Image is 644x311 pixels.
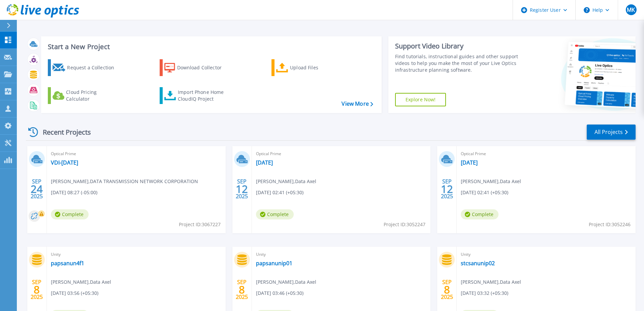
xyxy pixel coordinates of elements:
span: Project ID: 3067227 [179,221,221,228]
span: Complete [51,209,89,219]
span: 12 [441,186,453,192]
span: [DATE] 03:46 (+05:30) [256,289,303,297]
span: Optical Prime [461,150,632,158]
span: Complete [461,209,498,219]
div: SEP 2025 [441,277,453,302]
a: papsanun4f1 [51,260,84,267]
a: papsanunip01 [256,260,292,267]
a: Cloud Pricing Calculator [48,87,123,104]
div: Find tutorials, instructional guides and other support videos to help you make the most of your L... [395,53,521,73]
span: 12 [236,186,248,192]
span: MK [627,7,635,12]
div: Recent Projects [26,124,100,140]
span: Optical Prime [256,150,427,158]
span: 8 [444,287,450,292]
a: Explore Now! [395,93,446,106]
a: [DATE] [461,159,478,166]
div: SEP 2025 [30,277,43,302]
span: Project ID: 3052247 [384,221,425,228]
span: [PERSON_NAME] , Data Axel [461,178,521,185]
span: [PERSON_NAME] , Data Axel [256,178,316,185]
span: Complete [256,209,294,219]
span: [DATE] 08:27 (-05:00) [51,189,97,196]
span: Unity [256,251,427,258]
div: SEP 2025 [441,177,453,201]
div: Support Video Library [395,42,521,50]
span: [PERSON_NAME] , Data Axel [461,278,521,286]
a: Upload Files [271,59,347,76]
a: Download Collector [160,59,235,76]
span: [DATE] 02:41 (+05:30) [256,189,303,196]
span: Optical Prime [51,150,222,158]
div: Cloud Pricing Calculator [66,89,120,102]
span: 8 [34,287,40,292]
span: [PERSON_NAME] , Data Axel [51,278,111,286]
span: [DATE] 02:41 (+05:30) [461,189,508,196]
a: View More [342,101,373,107]
span: Unity [51,251,222,258]
a: VDI-[DATE] [51,159,78,166]
div: SEP 2025 [235,177,248,201]
span: [PERSON_NAME] , DATA TRANSMISSION NETWORK CORPORATION [51,178,198,185]
a: [DATE] [256,159,273,166]
span: [PERSON_NAME] , Data Axel [256,278,316,286]
span: [DATE] 03:32 (+05:30) [461,289,508,297]
h3: Start a New Project [48,43,373,50]
a: stcsanunip02 [461,260,495,267]
div: Upload Files [290,61,344,74]
span: 8 [239,287,245,292]
a: All Projects [587,125,636,140]
div: SEP 2025 [235,277,248,302]
div: Download Collector [177,61,231,74]
span: 24 [31,186,43,192]
span: Unity [461,251,632,258]
span: Project ID: 3052246 [589,221,631,228]
div: SEP 2025 [30,177,43,201]
a: Request a Collection [48,59,123,76]
div: Import Phone Home CloudIQ Project [178,89,230,102]
span: [DATE] 03:56 (+05:30) [51,289,98,297]
div: Request a Collection [67,61,121,74]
